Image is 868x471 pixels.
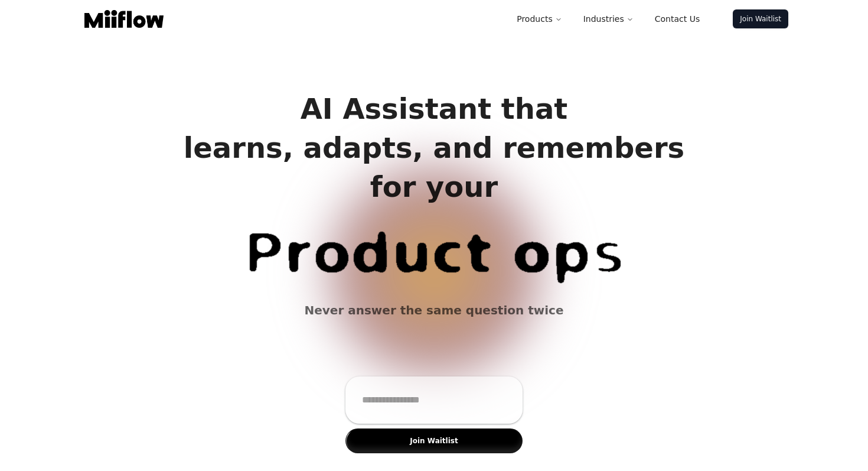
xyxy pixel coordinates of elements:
a: Join Waitlist [733,9,788,28]
span: Customer service [168,225,700,339]
a: Logo [80,10,168,28]
button: Join Waitlist [345,428,523,453]
a: Contact Us [645,7,709,31]
h1: AI Assistant that learns, adapts, and remembers for your [174,89,694,206]
nav: Main [507,7,709,31]
button: Products [507,7,571,31]
img: Logo [84,10,164,28]
button: Industries [574,7,643,31]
